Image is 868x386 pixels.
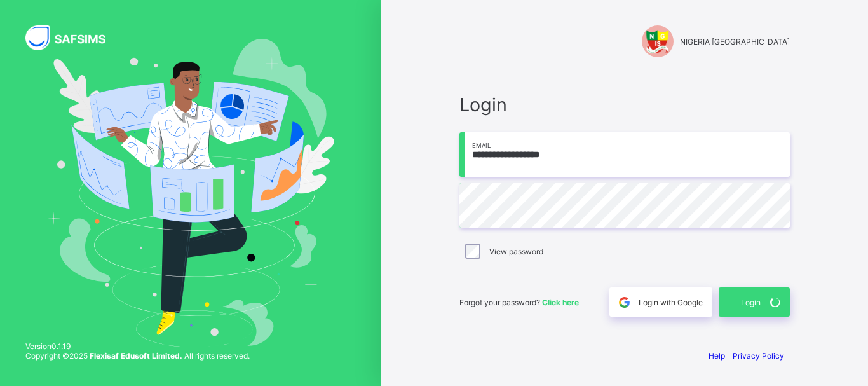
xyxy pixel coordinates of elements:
strong: Flexisaf Edusoft Limited. [90,351,182,361]
a: Privacy Policy [733,351,784,361]
img: google.396cfc9801f0270233282035f929180a.svg [617,295,632,310]
span: Login with Google [639,298,703,307]
span: Login [459,93,790,116]
img: SAFSIMS Logo [25,25,121,50]
span: Forgot your password? [459,298,579,307]
a: Help [709,351,725,361]
span: Version 0.1.19 [25,341,250,351]
span: NIGERIA [GEOGRAPHIC_DATA] [680,37,790,46]
img: Hero Image [47,39,334,348]
label: View password [489,247,543,256]
a: Click here [542,298,579,307]
span: Copyright © 2025 All rights reserved. [25,351,250,361]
